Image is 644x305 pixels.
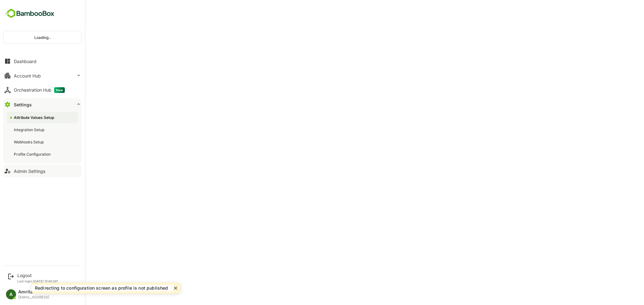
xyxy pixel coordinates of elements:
div: Admin Settings [14,169,45,174]
span: New [54,87,65,93]
div: Integration Setup [14,127,46,132]
button: Admin Settings [3,165,82,177]
div: Logout [17,273,58,278]
button: Orchestration HubNew [3,84,82,96]
div: Loading.. [3,31,81,44]
button: Account Hub [3,69,82,82]
div: Settings [14,102,32,107]
div: Attribute Values Setup [14,115,55,120]
div: Redirecting to configuration screen as profile is not published [35,285,174,291]
button: Dashboard [3,55,82,67]
div: Account Hub [14,73,41,78]
img: BambooboxFullLogoMark.5f36c76dfaba33ec1ec1367b70bb1252.svg [3,8,56,19]
div: Webhooks Setup [14,139,45,145]
div: [EMAIL_ADDRESS] [18,295,49,299]
div: A [6,289,16,299]
button: Settings [3,98,82,111]
div: Orchestration Hub [14,87,65,93]
div: Amrita [18,289,49,295]
div: Profile Configuration [14,152,52,157]
p: Last login: [DATE] 11:40 IST [17,279,58,283]
div: Dashboard [14,59,36,64]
